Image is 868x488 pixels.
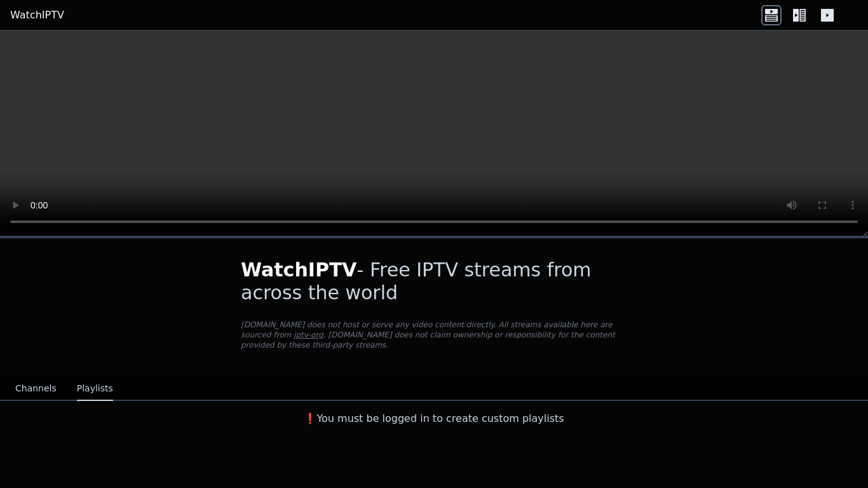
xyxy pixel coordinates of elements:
span: WatchIPTV [241,259,357,281]
a: iptv-org [294,330,323,339]
p: [DOMAIN_NAME] does not host or serve any video content directly. All streams available here are s... [241,320,627,350]
h3: ❗️You must be logged in to create custom playlists [220,411,648,426]
button: Playlists [77,377,113,401]
a: WatchIPTV [10,8,64,23]
button: Channels [15,377,57,401]
h1: - Free IPTV streams from across the world [241,259,627,304]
